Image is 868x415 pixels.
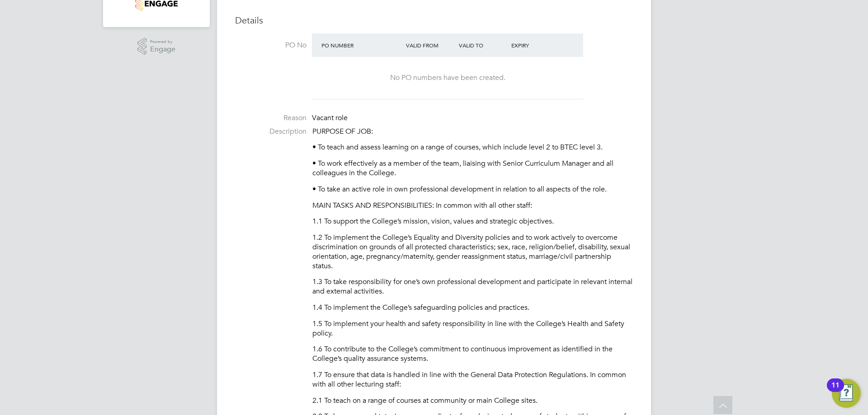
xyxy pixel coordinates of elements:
div: 11 [831,385,840,397]
p: 1.7 To ensure that data is handled in line with the General Data Protection Regulations. In commo... [312,370,633,389]
label: Reason [235,113,307,123]
p: • To teach and assess learning on a range of courses, which include level 2 to BTEC level 3. [312,143,633,152]
p: PURPOSE OF JOB: [312,127,633,136]
a: Powered byEngage [137,38,176,55]
span: Powered by [150,38,175,46]
p: 1.6 To contribute to the College’s commitment to continuous improvement as identified in the Coll... [312,345,633,364]
label: Description [235,127,307,136]
p: • To take an active role in own professional development in relation to all aspects of the role. [312,185,633,194]
div: Valid To [457,37,509,53]
p: MAIN TASKS AND RESPONSIBILITIES: In common with all other staff: [312,201,633,210]
div: Valid From [404,37,457,53]
div: Expiry [509,37,562,53]
p: 1.1 To support the College’s mission, vision, values and strategic objectives. [312,217,633,226]
p: 1.4 To implement the College’s safeguarding policies and practices. [312,303,633,312]
div: No PO numbers have been created. [321,73,574,83]
div: PO Number [319,37,404,53]
span: Engage [150,46,175,53]
h3: Details [235,14,633,26]
p: 1.2 To implement the College’s Equality and Diversity policies and to work actively to overcome d... [312,233,633,270]
p: 1.5 To implement your health and safety responsibility in line with the College’s Health and Safe... [312,319,633,338]
label: PO No [235,41,307,50]
p: 1.3 To take responsibility for one’s own professional development and participate in relevant int... [312,277,633,296]
span: Vacant role [312,113,348,122]
p: 2.1 To teach on a range of courses at community or main College sites. [312,396,633,406]
p: • To work effectively as a member of the team, liaising with Senior Curriculum Manager and all co... [312,159,633,178]
button: Open Resource Center, 11 new notifications [832,379,861,408]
